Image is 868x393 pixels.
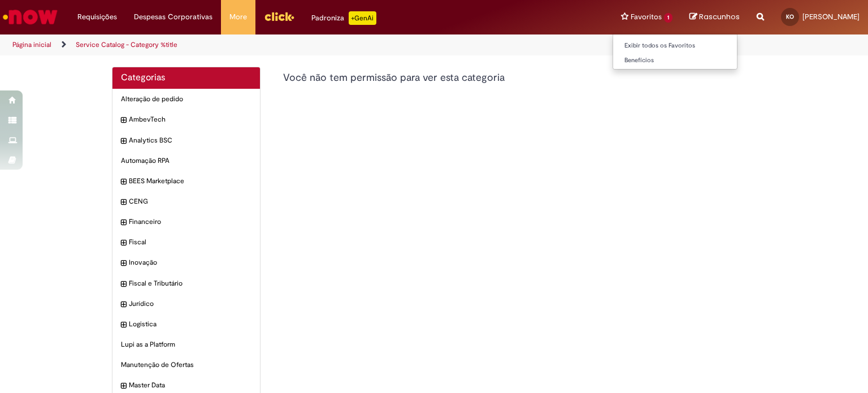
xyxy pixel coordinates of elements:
span: AmbevTech [129,115,251,124]
div: Padroniza [311,11,376,25]
span: CENG [129,197,251,206]
i: expandir categoria CENG [121,197,126,208]
div: Manutenção de Ofertas [112,355,260,375]
div: expandir categoria Fiscal e Tributário Fiscal e Tributário [112,273,260,294]
img: ServiceNow [1,6,59,28]
span: BEES Marketplace [129,176,251,186]
i: expandir categoria Logistica [121,319,126,331]
span: Requisições [77,11,117,23]
span: [PERSON_NAME] [802,12,860,21]
span: Automação RPA [121,156,251,166]
span: 1 [664,13,672,23]
div: expandir categoria BEES Marketplace BEES Marketplace [112,171,260,192]
span: Logistica [129,319,251,329]
p: +GenAi [349,11,376,25]
ul: Favoritos [613,34,737,70]
div: expandir categoria Financeiro Financeiro [112,211,260,232]
span: Alteração de pedido [121,94,251,104]
i: expandir categoria Jurídico [121,299,126,310]
div: Automação RPA [112,150,260,171]
ul: Trilhas de página [8,34,570,55]
h2: Categorias [121,73,251,83]
div: expandir categoria Inovação Inovação [112,252,260,273]
a: Página inicial [12,40,51,49]
span: Fiscal [129,237,251,247]
div: Lupi as a Platform [112,334,260,355]
span: Lupi as a Platform [121,340,251,349]
div: expandir categoria Fiscal Fiscal [112,232,260,253]
img: click_logo_yellow_360x200.png [264,8,294,25]
div: expandir categoria Jurídico Jurídico [112,293,260,314]
span: Inovação [129,258,251,267]
i: expandir categoria Fiscal [121,237,126,249]
i: expandir categoria Financeiro [121,217,126,228]
span: More [229,11,247,23]
h4: Você não tem permissão para ver esta categoria [283,72,757,84]
a: Exibir todos os Favoritos [613,40,737,52]
span: Despesas Corporativas [134,11,212,23]
span: Financeiro [129,217,251,227]
span: Fiscal e Tributário [129,279,251,288]
a: Benefícios [613,54,737,67]
span: Manutenção de Ofertas [121,360,251,370]
i: expandir categoria Inovação [121,258,126,269]
i: expandir categoria BEES Marketplace [121,176,126,188]
i: expandir categoria Fiscal e Tributário [121,279,126,290]
span: Rascunhos [699,11,740,22]
div: expandir categoria AmbevTech AmbevTech [112,109,260,130]
div: Alteração de pedido [112,89,260,110]
i: expandir categoria AmbevTech [121,115,126,126]
a: Rascunhos [689,12,740,23]
a: Service Catalog - Category %title [76,40,177,49]
div: expandir categoria CENG CENG [112,191,260,212]
span: KO [786,13,794,20]
i: expandir categoria Analytics BSC [121,136,126,147]
div: expandir categoria Analytics BSC Analytics BSC [112,130,260,151]
span: Favoritos [631,11,662,23]
span: Jurídico [129,299,251,309]
div: expandir categoria Logistica Logistica [112,314,260,335]
span: Analytics BSC [129,136,251,145]
span: Master Data [129,381,251,390]
i: expandir categoria Master Data [121,381,126,392]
